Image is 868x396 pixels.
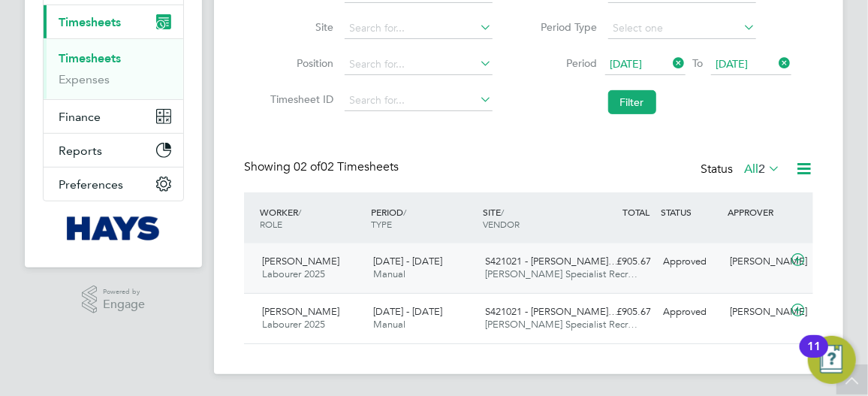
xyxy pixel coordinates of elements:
span: [DATE] - [DATE] [373,255,442,268]
div: [PERSON_NAME] [724,300,791,325]
span: Timesheets [59,15,121,29]
span: / [403,206,406,218]
span: TOTAL [622,206,649,218]
span: S421021 - [PERSON_NAME]… [485,255,618,268]
div: STATUS [657,198,724,225]
span: To [689,53,708,73]
div: £905.67 [590,300,657,325]
a: Timesheets [59,51,121,65]
a: Go to home page [43,216,184,240]
div: PERIOD [367,198,478,237]
div: Status [701,159,783,180]
span: Powered by [103,286,145,298]
label: Period Type [530,20,598,34]
button: Timesheets [44,5,183,38]
div: £905.67 [590,249,657,274]
div: Approved [657,249,724,274]
span: [PERSON_NAME] Specialist Recr… [485,268,637,280]
span: Manual [373,318,405,331]
span: Preferences [59,177,123,192]
button: Preferences [44,168,183,201]
span: [PERSON_NAME] [262,255,339,268]
span: Labourer 2025 [262,318,325,331]
input: Select one [608,18,756,39]
button: Open Resource Center, 11 new notifications [808,336,856,384]
div: Approved [657,300,724,325]
span: [PERSON_NAME] [262,305,339,318]
span: Engage [103,298,145,311]
span: 02 Timesheets [294,159,399,174]
div: SITE [479,198,590,237]
label: Period [530,56,598,70]
span: [PERSON_NAME] Specialist Recr… [485,318,637,331]
span: Finance [59,110,101,124]
img: hays-logo-retina.png [67,216,161,240]
span: ROLE [260,218,282,230]
span: S421021 - [PERSON_NAME]… [485,305,618,318]
span: / [501,206,504,218]
span: Manual [373,268,405,280]
input: Search for... [345,54,493,75]
div: Timesheets [44,38,183,99]
button: Filter [608,90,656,114]
span: [DATE] [610,57,643,71]
label: All [744,162,780,177]
span: Reports [59,144,102,158]
button: Reports [44,134,183,167]
span: 2 [758,162,765,177]
label: Timesheet ID [267,92,334,106]
span: / [298,206,301,218]
span: VENDOR [483,218,520,230]
div: WORKER [256,198,367,237]
span: Labourer 2025 [262,268,325,280]
span: [DATE] - [DATE] [373,305,442,318]
span: TYPE [371,218,392,230]
a: Powered byEngage [82,286,146,314]
div: Showing [244,159,402,175]
input: Search for... [345,90,493,111]
label: Site [267,20,334,34]
div: APPROVER [724,198,791,225]
button: Finance [44,100,183,133]
span: 02 of [294,159,321,174]
span: [DATE] [716,57,749,71]
div: 11 [807,346,821,366]
a: Expenses [59,72,110,86]
input: Search for... [345,18,493,39]
label: Position [267,56,334,70]
div: [PERSON_NAME] [724,249,791,274]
